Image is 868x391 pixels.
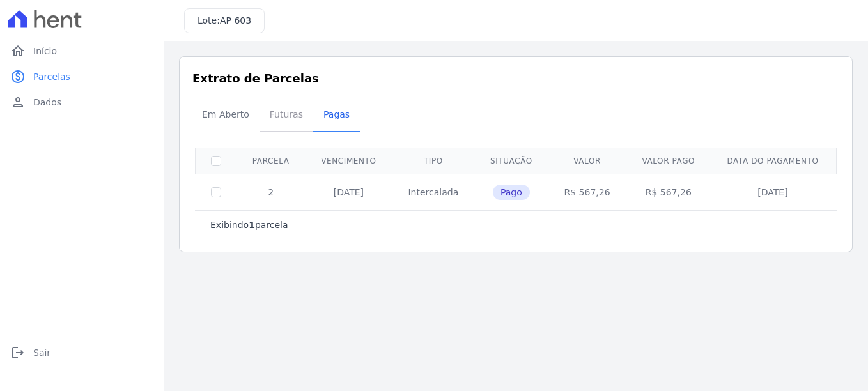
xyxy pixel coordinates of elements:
[249,220,255,230] b: 1
[210,218,288,231] p: Exibindo parcela
[10,95,26,110] i: person
[5,64,159,89] a: paidParcelas
[211,187,221,197] input: Só é possível selecionar pagamentos em aberto
[262,102,311,127] span: Futuras
[392,174,475,210] td: Intercalada
[626,174,711,210] td: R$ 567,26
[33,45,57,57] span: Início
[33,96,61,109] span: Dados
[305,148,392,174] th: Vencimento
[220,15,251,26] span: AP 603
[5,38,159,64] a: homeInício
[192,99,260,132] a: Em Aberto
[5,340,159,365] a: logoutSair
[10,69,26,84] i: paid
[711,174,835,210] td: [DATE]
[260,99,313,132] a: Futuras
[548,174,626,210] td: R$ 567,26
[548,148,626,174] th: Valor
[474,148,548,174] th: Situação
[392,148,475,174] th: Tipo
[236,174,305,210] td: 2
[198,14,251,27] h3: Lote:
[626,148,711,174] th: Valor pago
[711,148,835,174] th: Data do pagamento
[10,345,26,360] i: logout
[236,148,305,174] th: Parcela
[305,174,392,210] td: [DATE]
[493,185,530,200] span: Pago
[5,89,159,115] a: personDados
[316,102,357,127] span: Pagas
[33,70,70,83] span: Parcelas
[194,102,257,127] span: Em Aberto
[192,70,839,87] h3: Extrato de Parcelas
[10,43,26,59] i: home
[313,99,360,132] a: Pagas
[33,346,50,359] span: Sair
